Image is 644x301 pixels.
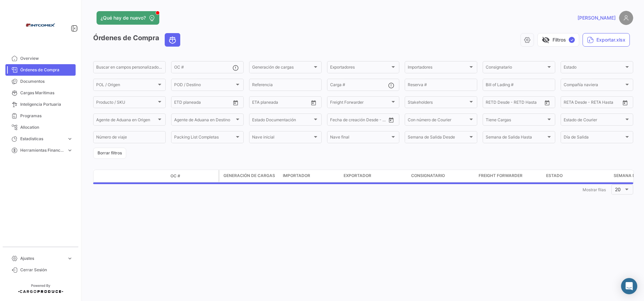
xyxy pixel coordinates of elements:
[20,267,73,273] span: Cerrar Sesión
[620,98,630,108] button: Open calendar
[107,173,124,179] datatable-header-cell: Modo de Transporte
[97,11,159,25] button: ¿Qué hay de nuevo?
[20,124,73,130] span: Allocation
[124,173,168,179] datatable-header-cell: Estado Doc.
[252,66,313,71] span: Generación de cargas
[543,170,611,182] datatable-header-cell: Estado
[408,101,468,106] span: Stakeholders
[344,173,371,179] span: Exportador
[174,101,186,106] input: Desde
[252,136,313,141] span: Nave inicial
[96,83,157,88] span: POL / Origen
[5,53,76,64] a: Overview
[96,101,157,106] span: Producto / SKU
[537,33,579,47] button: visibility_offFiltros✓
[20,136,64,142] span: Estadísticas
[621,278,637,294] div: Abrir Intercom Messenger
[578,15,616,21] span: [PERSON_NAME]
[308,98,319,108] button: Open calendar
[347,118,374,123] input: Hasta
[330,136,391,141] span: Nave final
[5,87,76,99] a: Cargas Marítimas
[408,66,468,71] span: Importadores
[583,33,630,47] button: Exportar.xlsx
[5,76,76,87] a: Documentos
[168,170,218,182] datatable-header-cell: OC #
[330,101,391,106] span: Freight Forwarder
[503,101,529,106] input: Hasta
[67,255,73,261] span: expand_more
[408,136,468,141] span: Semana de Salida Desde
[564,118,624,123] span: Estado de Courier
[67,147,73,153] span: expand_more
[93,33,182,47] h3: Órdenes de Compra
[20,78,73,84] span: Documentos
[386,115,396,125] button: Open calendar
[67,136,73,142] span: expand_more
[615,186,621,192] span: 20
[330,118,342,123] input: Desde
[101,15,146,21] span: ¿Qué hay de nuevo?
[542,98,552,108] button: Open calendar
[5,99,76,110] a: Inteligencia Portuaria
[546,173,563,179] span: Estado
[20,101,73,107] span: Inteligencia Portuaria
[619,11,633,25] img: placeholder-user.png
[24,8,57,42] img: intcomex.png
[564,101,576,106] input: Desde
[486,118,546,123] span: Tiene Cargas
[486,101,498,106] input: Desde
[564,83,624,88] span: Compañía naviera
[165,33,180,46] button: Ocean
[564,66,624,71] span: Estado
[219,170,280,182] datatable-header-cell: Generación de cargas
[5,122,76,133] a: Allocation
[20,55,73,61] span: Overview
[20,113,73,119] span: Programas
[96,118,157,123] span: Agente de Aduana en Origen
[411,173,445,179] span: Consignatario
[476,170,543,182] datatable-header-cell: Freight Forwarder
[542,36,550,44] span: visibility_off
[191,101,218,106] input: Hasta
[93,148,126,159] button: Borrar filtros
[564,136,624,141] span: Día de Salida
[252,118,313,123] span: Estado Documentación
[20,255,64,261] span: Ajustes
[269,101,296,106] input: Hasta
[486,136,546,141] span: Semana de Salida Hasta
[20,147,64,153] span: Herramientas Financieras
[283,173,310,179] span: Importador
[223,173,275,179] span: Generación de cargas
[5,110,76,122] a: Programas
[280,170,341,182] datatable-header-cell: Importador
[479,173,522,179] span: Freight Forwarder
[252,101,264,106] input: Desde
[5,64,76,76] a: Órdenes de Compra
[330,66,391,71] span: Exportadores
[174,136,235,141] span: Packing List Completas
[341,170,408,182] datatable-header-cell: Exportador
[170,173,180,179] span: OC #
[174,118,235,123] span: Agente de Aduana en Destino
[581,101,607,106] input: Hasta
[408,118,468,123] span: Con número de Courier
[569,37,575,43] span: ✓
[174,83,235,88] span: POD / Destino
[231,98,241,108] button: Open calendar
[583,187,606,192] span: Mostrar filas
[486,66,546,71] span: Consignatario
[20,90,73,96] span: Cargas Marítimas
[20,67,73,73] span: Órdenes de Compra
[408,170,476,182] datatable-header-cell: Consignatario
